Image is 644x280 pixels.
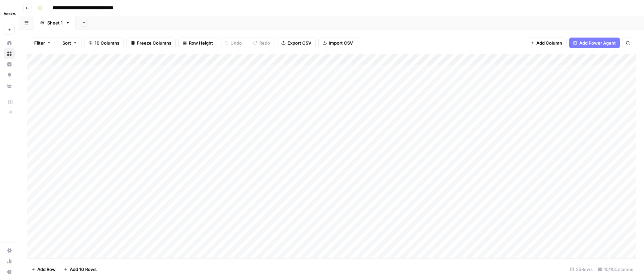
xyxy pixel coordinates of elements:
[62,40,71,46] span: Sort
[95,40,119,46] span: 10 Columns
[27,264,60,275] button: Add Row
[536,40,562,46] span: Add Column
[567,264,595,275] div: 25 Rows
[230,40,242,46] span: Undo
[60,264,101,275] button: Add 10 Rows
[58,38,82,48] button: Sort
[47,19,63,26] div: Sheet 1
[579,40,616,46] span: Add Power Agent
[84,38,124,48] button: 10 Columns
[220,38,246,48] button: Undo
[34,40,45,46] span: Filter
[287,40,311,46] span: Export CSV
[4,80,15,91] a: Your Data
[277,38,316,48] button: Export CSV
[4,267,15,277] button: Help + Support
[4,256,15,267] a: Usage
[4,59,15,70] a: Insights
[37,266,56,273] span: Add Row
[569,38,620,48] button: Add Power Agent
[178,38,217,48] button: Row Height
[4,5,15,22] button: Workspace: Haskn
[126,38,176,48] button: Freeze Columns
[4,245,15,256] a: Settings
[4,38,15,48] a: Home
[4,8,16,20] img: Haskn Logo
[189,40,213,46] span: Row Height
[137,40,171,46] span: Freeze Columns
[318,38,357,48] button: Import CSV
[34,16,76,30] a: Sheet 1
[329,40,353,46] span: Import CSV
[259,40,270,46] span: Redo
[30,38,55,48] button: Filter
[526,38,567,48] button: Add Column
[70,266,97,273] span: Add 10 Rows
[595,264,636,275] div: 10/10 Columns
[4,70,15,80] a: Opportunities
[4,48,15,59] a: Browse
[249,38,274,48] button: Redo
